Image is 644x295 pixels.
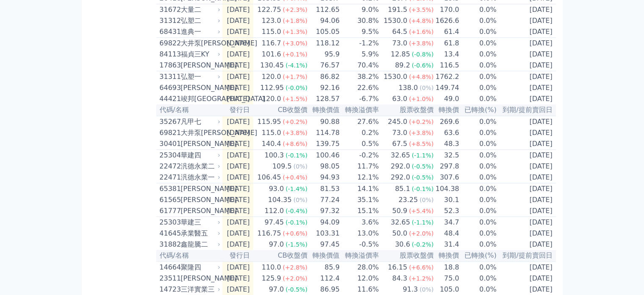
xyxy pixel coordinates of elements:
div: 123.0 [260,16,283,26]
td: 128.57 [308,93,340,104]
span: (+1.2%) [409,275,434,282]
td: 103.31 [308,228,340,239]
div: 85.1 [393,184,412,194]
td: [DATE] [222,150,253,161]
span: (+0.4%) [283,174,307,181]
td: 48.3 [434,138,459,150]
td: [DATE] [497,183,556,195]
td: 297.8 [434,161,459,172]
div: 凡甲七 [181,117,219,127]
td: [DATE] [497,38,556,49]
div: [PERSON_NAME] [181,60,219,70]
td: 94.09 [308,217,340,228]
td: [DATE] [222,228,253,239]
span: (+5.4%) [409,208,434,214]
td: [DATE] [497,205,556,217]
td: 5.9% [340,49,379,60]
th: 已轉換(%) [459,250,497,261]
div: 23511 [160,273,179,284]
td: 0.0% [459,172,497,183]
span: (+2.8%) [283,264,307,271]
th: 轉換價 [434,250,459,261]
span: (+1.8%) [283,17,307,24]
span: (+3.8%) [283,129,307,136]
td: 77.24 [308,194,340,205]
td: [DATE] [222,38,253,49]
span: (-0.0%) [285,84,307,91]
div: 50.0 [390,228,409,239]
span: (+3.0%) [283,40,307,47]
span: (0%) [293,197,307,203]
td: 81.53 [308,183,340,195]
td: 27.6% [340,116,379,127]
th: CB收盤價 [253,250,308,261]
div: 61777 [160,206,179,216]
div: 115.0 [260,128,283,138]
td: 116.5 [434,60,459,71]
td: 92.16 [308,82,340,93]
div: 弘塑一 [181,72,219,82]
td: [DATE] [222,71,253,83]
div: [PERSON_NAME] [181,184,219,194]
td: 90.88 [308,116,340,127]
td: [DATE] [222,127,253,138]
th: 代碼/名稱 [156,104,222,116]
span: (+3.8%) [409,40,434,47]
td: 94.06 [308,15,340,26]
td: 0.0% [459,49,497,60]
td: 100.46 [308,150,340,161]
span: (0%) [293,163,307,170]
div: 22471 [160,172,179,183]
td: 0.2% [340,127,379,138]
div: 汎德永業一 [181,172,219,183]
span: (+1.6%) [409,28,434,35]
td: 94.93 [308,172,340,183]
div: 138.0 [397,83,420,93]
div: 25304 [160,150,179,160]
span: (-0.5%) [412,163,434,170]
div: 進典一 [181,27,219,37]
th: 已轉換(%) [459,104,497,116]
div: 101.6 [260,49,283,59]
span: (+3.8%) [409,129,434,136]
div: [PERSON_NAME] [181,195,219,205]
td: [DATE] [497,49,556,60]
div: [PERSON_NAME] [181,206,219,216]
td: [DATE] [222,60,253,71]
td: 31.4 [434,239,459,250]
span: (+2.0%) [409,230,434,237]
td: 0.0% [459,38,497,49]
td: [DATE] [497,261,556,273]
th: 股票收盤價 [379,250,434,261]
td: 15.1% [340,205,379,217]
td: [DATE] [222,161,253,172]
td: [DATE] [497,26,556,38]
td: [DATE] [497,228,556,239]
span: (+0.2%) [409,118,434,125]
td: 30.8% [340,15,379,26]
td: 28.0% [340,261,379,273]
td: 97.45 [308,239,340,250]
span: (+1.3%) [283,28,307,35]
td: [DATE] [222,26,253,38]
th: 轉換價 [434,104,459,116]
td: 30.1 [434,194,459,205]
span: (-4.1%) [285,62,307,69]
span: (-0.8%) [412,51,434,58]
td: 13.0% [340,228,379,239]
span: (+1.5%) [283,96,307,102]
div: 84.3 [390,273,409,284]
td: 0.0% [459,60,497,71]
div: 292.0 [389,161,412,171]
div: [PERSON_NAME] [181,273,219,284]
td: 0.0% [459,15,497,26]
div: 50.9 [390,206,409,216]
div: 弘塑二 [181,16,219,26]
div: 292.0 [389,172,412,183]
div: 130.45 [258,60,285,70]
td: 12.1% [340,172,379,183]
div: 120.0 [260,94,283,104]
td: 112.65 [308,4,340,16]
div: 31311 [160,72,179,82]
td: 0.0% [459,82,497,93]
